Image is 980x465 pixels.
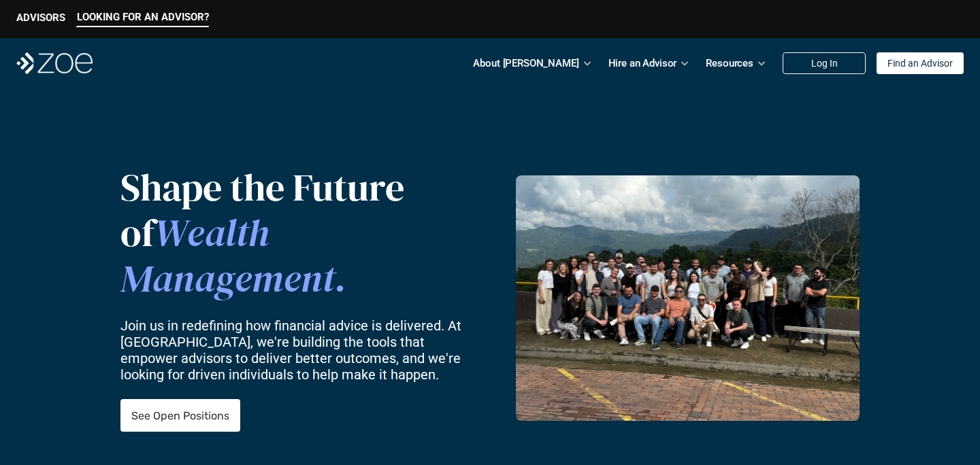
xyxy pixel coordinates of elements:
a: See Open Positions [120,399,240,432]
p: Join us in redefining how financial advice is delivered. At [GEOGRAPHIC_DATA], we're building the... [120,317,472,383]
p: About [PERSON_NAME] [473,53,578,73]
a: Log In [783,52,866,74]
p: LOOKING FOR AN ADVISOR? [77,11,209,23]
p: See Open Positions [131,409,229,422]
p: Log In [811,58,838,69]
p: Find an Advisor [887,58,953,69]
p: Resources [706,53,753,73]
p: ADVISORS [16,12,65,24]
p: Hire an Advisor [608,53,677,73]
p: Shape the Future of [120,165,472,302]
span: Wealth Management. [120,207,346,305]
